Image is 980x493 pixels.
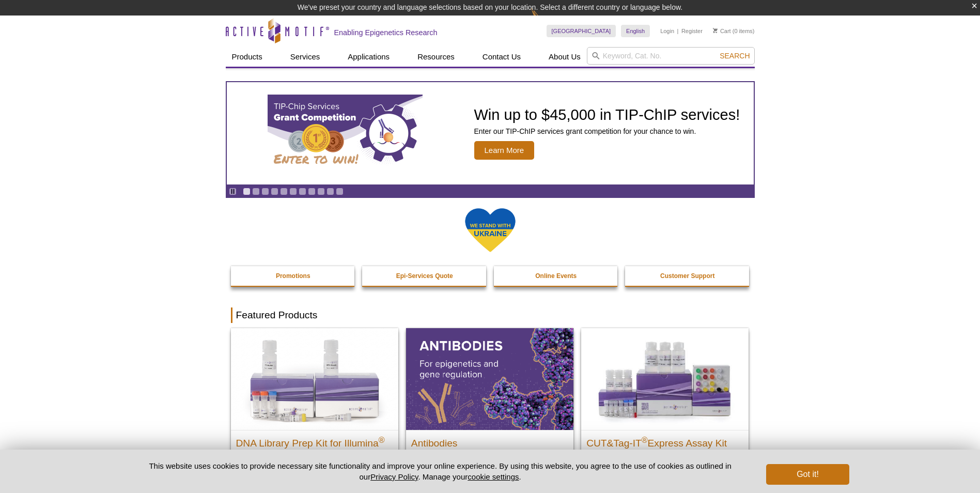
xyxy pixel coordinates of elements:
[236,433,393,449] h2: DNA Library Prep Kit for Illumina
[713,25,755,37] li: (0 items)
[276,272,310,280] strong: Promotions
[227,82,754,184] a: TIP-ChIP Services Grant Competition Win up to $45,000 in TIP-ChIP services! Enter our TIP-ChIP se...
[231,307,750,323] h2: Featured Products
[766,464,849,485] button: Got it!
[370,472,418,481] a: Privacy Policy
[252,188,260,195] a: Go to slide 2
[326,188,334,195] a: Go to slide 10
[464,207,516,253] img: We Stand With Ukraine
[280,188,288,195] a: Go to slide 5
[720,52,750,60] span: Search
[268,95,423,172] img: TIP-ChIP Services Grant Competition
[411,433,568,449] h2: Antibodies
[379,435,385,444] sup: ®
[226,47,269,67] a: Products
[677,25,679,37] li: |
[660,272,714,280] strong: Customer Support
[317,188,325,195] a: Go to slide 9
[271,188,278,195] a: Go to slide 4
[660,27,674,35] a: Login
[474,127,740,136] p: Enter our TIP-ChIP services grant competition for your chance to win.
[396,272,453,280] strong: Epi-Services Quote
[581,328,749,485] a: CUT&Tag-IT® Express Assay Kit CUT&Tag-IT®Express Assay Kit Less variable and higher-throughput ge...
[542,47,587,67] a: About Us
[284,47,326,67] a: Services
[535,272,577,280] strong: Online Events
[717,51,753,60] button: Search
[231,266,356,286] a: Promotions
[531,8,558,32] img: Change Here
[494,266,619,286] a: Online Events
[406,328,573,429] img: All Antibodies
[362,266,487,286] a: Epi-Services Quote
[621,25,650,37] a: English
[468,472,519,481] button: cookie settings
[243,188,251,195] a: Go to slide 1
[406,328,573,485] a: All Antibodies Antibodies Application-tested antibodies for ChIP, CUT&Tag, and CUT&RUN.
[231,328,398,429] img: DNA Library Prep Kit for Illumina
[308,188,316,195] a: Go to slide 8
[336,188,344,195] a: Go to slide 11
[474,141,535,160] span: Learn More
[581,328,749,429] img: CUT&Tag-IT® Express Assay Kit
[334,28,438,37] h2: Enabling Epigenetics Research
[713,27,731,35] a: Cart
[681,27,703,35] a: Register
[227,82,754,184] article: TIP-ChIP Services Grant Competition
[299,188,306,195] a: Go to slide 7
[289,188,297,195] a: Go to slide 6
[587,47,755,65] input: Keyword, Cat. No.
[586,433,743,449] h2: CUT&Tag-IT Express Assay Kit
[411,47,461,67] a: Resources
[261,188,269,195] a: Go to slide 3
[547,25,616,37] a: [GEOGRAPHIC_DATA]
[341,47,396,67] a: Applications
[131,460,750,482] p: This website uses cookies to provide necessary site functionality and improve your online experie...
[229,188,237,195] a: Toggle autoplay
[474,107,740,122] h2: Win up to $45,000 in TIP-ChIP services!
[476,47,527,67] a: Contact Us
[713,28,718,33] img: Your Cart
[625,266,750,286] a: Customer Support
[642,435,648,444] sup: ®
